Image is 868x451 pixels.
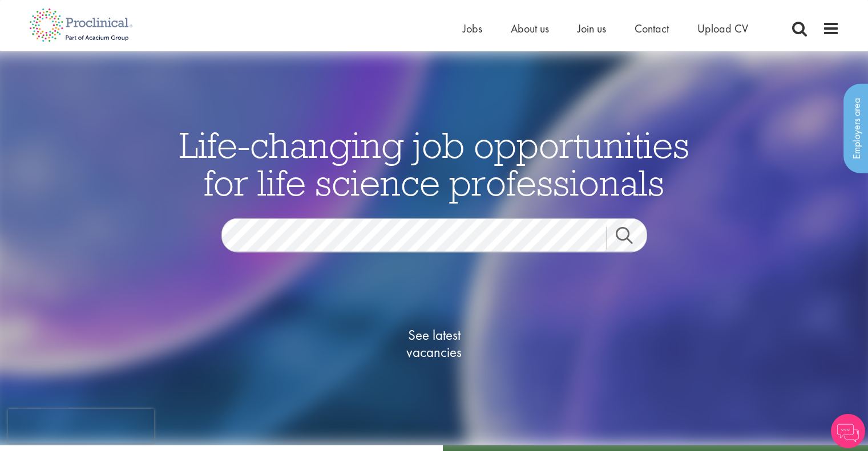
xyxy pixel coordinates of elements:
[8,409,154,443] iframe: reCAPTCHA
[578,21,606,36] a: Join us
[831,414,865,448] img: Chatbot
[607,227,656,250] a: Job search submit button
[377,281,491,407] a: See latestvacancies
[697,21,748,36] a: Upload CV
[179,122,689,205] span: Life-changing job opportunities for life science professionals
[377,327,491,361] span: See latest vacancies
[511,21,549,36] a: About us
[463,21,482,36] a: Jobs
[635,21,669,36] a: Contact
